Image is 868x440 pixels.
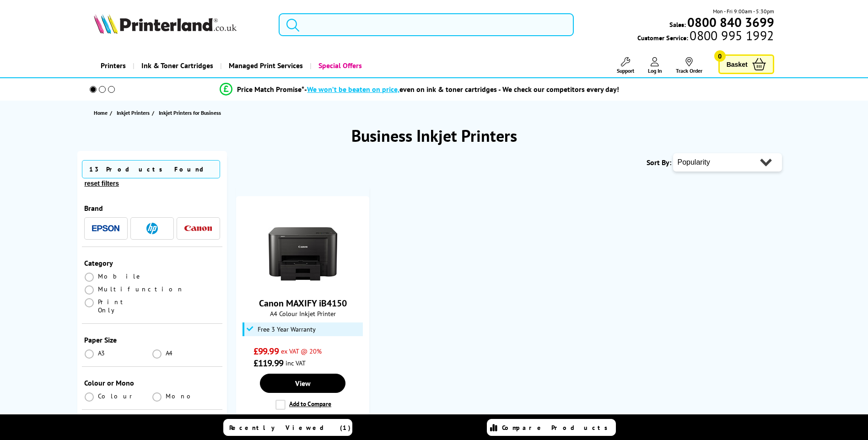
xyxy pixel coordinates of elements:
[714,50,726,62] span: 0
[259,297,347,309] a: Canon MAXIFY iB4150
[73,81,767,97] li: modal_Promise
[135,222,168,235] button: HP
[220,54,310,77] a: Managed Print Services
[258,326,316,333] span: Free 3 Year Warranty
[648,57,662,74] a: Log In
[84,378,221,387] div: Colour or Mono
[146,223,158,234] img: HP
[617,67,634,74] span: Support
[676,57,702,74] a: Track Order
[237,85,304,94] span: Price Match Promise*
[718,54,774,74] a: Basket 0
[117,108,152,118] a: Inkjet Printers
[304,85,619,94] div: - even on ink & toner cartridges - We check our competitors every day!
[166,392,196,400] span: Mono
[637,31,774,42] span: Customer Service:
[647,158,671,167] span: Sort By:
[713,7,774,16] span: Mon - Fri 9:00am - 5:30pm
[133,54,220,77] a: Ink & Toner Cartridges
[223,419,352,436] a: Recently Viewed (1)
[98,285,184,293] span: Multifunction
[94,54,133,77] a: Printers
[77,125,791,146] h1: Business Inkjet Printers
[487,419,616,436] a: Compare Products
[275,400,331,410] label: Add to Compare
[141,54,213,77] span: Ink & Toner Cartridges
[98,349,106,357] span: A3
[727,58,748,70] span: Basket
[617,57,634,74] a: Support
[82,179,122,188] button: reset filters
[182,222,215,235] button: Canon
[89,222,122,235] button: Epson
[166,349,174,357] span: A4
[117,108,150,118] span: Inkjet Printers
[502,424,613,432] span: Compare Products
[84,258,221,268] div: Category
[253,345,279,357] span: £99.99
[94,14,267,36] a: Printerland Logo
[94,14,237,34] img: Printerland Logo
[82,160,220,178] span: 13 Products Found
[253,357,283,369] span: £119.99
[648,67,662,74] span: Log In
[686,18,774,27] a: 0800 840 3699
[669,20,686,29] span: Sales:
[688,31,774,40] span: 0800 995 1992
[84,335,221,344] div: Paper Size
[269,281,337,290] a: Canon MAXIFY iB4150
[269,220,337,288] img: Canon MAXIFY iB4150
[84,204,221,213] div: Brand
[687,14,774,31] b: 0800 840 3699
[241,309,364,318] span: A4 Colour Inkjet Printer
[98,298,152,314] span: Print Only
[260,374,345,393] a: View
[159,109,221,116] span: Inkjet Printers for Business
[286,359,306,367] span: inc VAT
[98,392,136,400] span: Colour
[229,424,351,432] span: Recently Viewed (1)
[310,54,369,77] a: Special Offers
[94,108,110,118] a: Home
[98,272,143,280] span: Mobile
[92,225,119,232] img: Epson
[184,225,212,231] img: Canon
[281,347,322,355] span: ex VAT @ 20%
[307,85,399,94] span: We won’t be beaten on price,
